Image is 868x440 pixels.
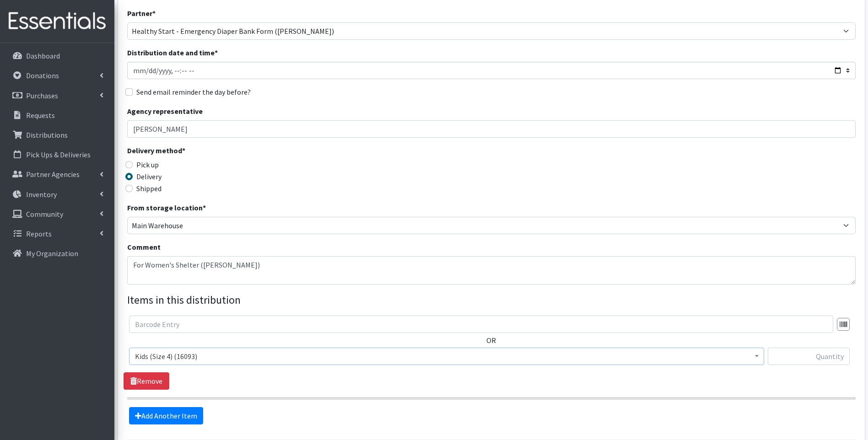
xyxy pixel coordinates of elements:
p: Purchases [26,91,58,100]
p: Distributions [26,130,68,140]
a: Distributions [4,126,111,144]
a: Dashboard [4,47,111,65]
span: Kids (Size 4) (16093) [129,348,764,365]
p: Reports [26,229,52,238]
abbr: required [203,203,206,212]
label: Comment [127,241,161,252]
input: Barcode Entry [129,316,833,333]
label: Agency representative [127,106,203,117]
label: Partner [127,8,156,19]
img: HumanEssentials [4,6,111,37]
p: Requests [26,111,55,120]
a: Pick Ups & Deliveries [4,145,111,164]
p: Community [26,209,63,219]
label: Shipped [136,183,162,194]
a: Donations [4,66,111,85]
span: Kids (Size 4) (16093) [135,350,758,363]
label: Delivery [136,171,162,182]
legend: Items in this distribution [127,292,856,308]
label: Send email reminder the day before? [136,86,251,97]
p: Dashboard [26,51,60,60]
label: From storage location [127,202,206,213]
p: Partner Agencies [26,170,80,179]
a: My Organization [4,244,111,263]
abbr: required [182,146,185,155]
a: Reports [4,225,111,243]
label: Distribution date and time [127,47,218,58]
a: Purchases [4,86,111,105]
a: Inventory [4,185,111,204]
a: Community [4,205,111,223]
abbr: required [215,48,218,57]
a: Remove [124,372,169,390]
label: OR [486,335,496,346]
a: Partner Agencies [4,165,111,183]
p: My Organization [26,249,78,258]
a: Add Another Item [129,407,203,424]
p: Pick Ups & Deliveries [26,150,91,159]
p: Donations [26,71,59,80]
a: Requests [4,106,111,124]
legend: Delivery method [127,145,309,159]
abbr: required [152,9,156,18]
input: Quantity [768,348,850,365]
p: Inventory [26,190,57,199]
label: Pick up [136,159,159,170]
